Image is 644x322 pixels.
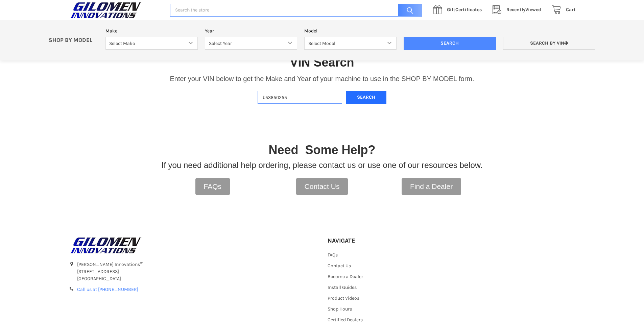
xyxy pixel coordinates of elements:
[195,178,230,195] a: FAQs
[328,263,351,269] a: Contact Us
[328,284,357,290] a: Install Guides
[506,7,525,13] span: Recently
[170,4,422,17] input: Search the store
[404,37,496,50] input: Search
[205,27,297,34] label: Year
[170,74,474,84] p: Enter your VIN below to get the Make and Year of your machine to use in the SHOP BY MODEL form.
[489,6,548,14] a: RecentlyViewed
[328,306,352,312] a: Shop Hours
[69,2,163,19] a: GILOMEN INNOVATIONS
[296,178,348,195] a: Contact Us
[566,7,576,13] span: Cart
[328,295,359,301] a: Product Videos
[268,141,375,159] p: Need Some Help?
[402,178,461,195] a: Find a Dealer
[328,237,403,245] h5: Navigate
[45,37,102,44] p: SHOP BY MODEL
[77,261,316,282] address: [PERSON_NAME] Innovations™ [STREET_ADDRESS] [GEOGRAPHIC_DATA]
[77,287,138,292] a: Call us at [PHONE_NUMBER]
[346,91,386,104] button: Search
[328,252,338,258] a: FAQs
[105,27,198,34] label: Make
[69,2,143,19] img: GILOMEN INNOVATIONS
[395,4,422,17] input: Search
[447,7,482,13] span: Certificates
[258,91,342,104] input: Enter VIN of your machine
[328,274,363,279] a: Become a Dealer
[503,37,595,50] a: Search by VIN
[290,55,354,70] h1: VIN Search
[548,6,576,14] a: Cart
[69,237,317,254] a: GILOMEN INNOVATIONS
[69,237,143,254] img: GILOMEN INNOVATIONS
[506,7,541,13] span: Viewed
[447,7,455,13] span: Gift
[429,6,489,14] a: GiftCertificates
[304,27,397,34] label: Model
[162,159,483,171] p: If you need additional help ordering, please contact us or use one of our resources below.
